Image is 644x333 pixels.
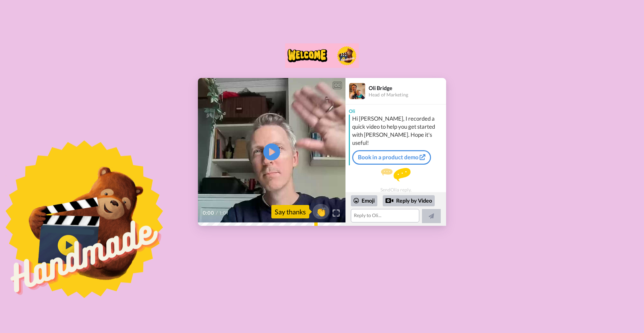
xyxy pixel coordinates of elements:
button: 👏 [313,204,329,219]
span: 0:00 [203,209,214,217]
div: Reply by Video [383,195,435,207]
img: Profile Image [349,83,365,99]
div: Say thanks [271,205,309,218]
div: Hi [PERSON_NAME], I recorded a quick video to help you get started with [PERSON_NAME]. Hope it's ... [352,115,444,147]
div: Oli [345,105,446,115]
span: 👏 [313,206,329,217]
div: Send Oli a reply. [345,168,446,193]
img: Full screen [333,210,339,216]
div: Oli Bridge [369,85,446,91]
span: / [216,209,218,217]
img: message.svg [381,168,411,181]
span: 1:01 [219,209,231,217]
div: Head of Marketing [369,92,446,98]
div: Emoji [351,195,377,206]
a: Book in a product demo [352,150,431,164]
div: CC [333,82,341,89]
img: Bonjoro logo [285,43,359,68]
div: Reply by Video [385,197,393,205]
